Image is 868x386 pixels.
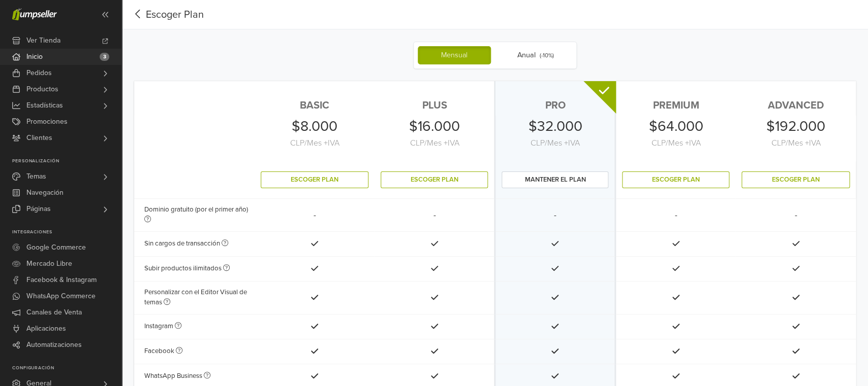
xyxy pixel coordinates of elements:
span: Navegación [26,185,64,201]
span: + IVA [443,138,459,148]
div: $16.000 [381,116,488,149]
span: CLP / Mes [502,137,608,149]
span: Facebook [144,347,182,355]
span: Temas [26,168,46,185]
span: WhatsApp Business [144,372,210,380]
label: Anual [499,46,572,64]
span: + IVA [685,138,700,148]
p: Personalización [12,158,121,164]
span: 3 [100,53,109,61]
div: PREMIUM [622,99,729,112]
td: - [495,198,615,231]
small: (- 10 %) [540,52,554,59]
label: Mensual [418,46,491,64]
span: Productos [26,81,58,97]
p: Integraciones [12,229,121,235]
span: Google Commerce [26,239,86,256]
span: Pedidos [26,65,52,81]
p: Configuración [12,365,121,371]
button: mantener el plan [502,171,608,188]
span: Canales de Venta [26,304,82,321]
span: Dominio gratuito (por el primer año) [144,205,248,224]
div: $8.000 [261,116,369,149]
button: Escoger Plan [622,171,729,188]
span: Clientes [26,130,52,146]
td: - [735,198,856,231]
span: Sin cargos de transacción [144,239,228,248]
span: Promociones [26,114,68,130]
span: Páginas [26,201,51,217]
td: - [375,198,495,231]
div: $32.000 [502,116,608,149]
span: Inicio [26,49,43,65]
span: CLP / Mes [381,137,488,149]
div: BASIC [261,99,369,112]
span: Subir productos ilimitados [144,264,230,272]
button: Escoger Plan [381,171,488,188]
span: Automatizaciones [26,337,82,353]
td: - [255,198,375,231]
span: Facebook & Instagram [26,272,97,288]
td: - [615,198,736,231]
span: WhatsApp Commerce [26,288,96,304]
div: $192.000 [741,116,850,149]
span: Escoger Plan [146,7,204,22]
div: PRO [502,99,608,112]
div: PLUS [381,99,488,112]
span: Personalizar con el Editor Visual de temas [144,288,247,306]
span: Ver Tienda [26,32,60,49]
button: Escoger Plan [741,171,850,188]
span: Instagram [144,322,181,330]
span: CLP / Mes [261,137,369,149]
div: ADVANCED [741,99,850,112]
span: + IVA [804,138,820,148]
span: Mercado Libre [26,256,72,272]
button: Escoger Plan [130,7,204,22]
span: + IVA [323,138,339,148]
span: Estadísticas [26,97,63,114]
span: + IVA [564,138,580,148]
span: CLP / Mes [741,137,850,149]
span: CLP / Mes [622,137,729,149]
span: Aplicaciones [26,321,66,337]
button: Escoger Plan [261,171,369,188]
div: $64.000 [622,116,729,149]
